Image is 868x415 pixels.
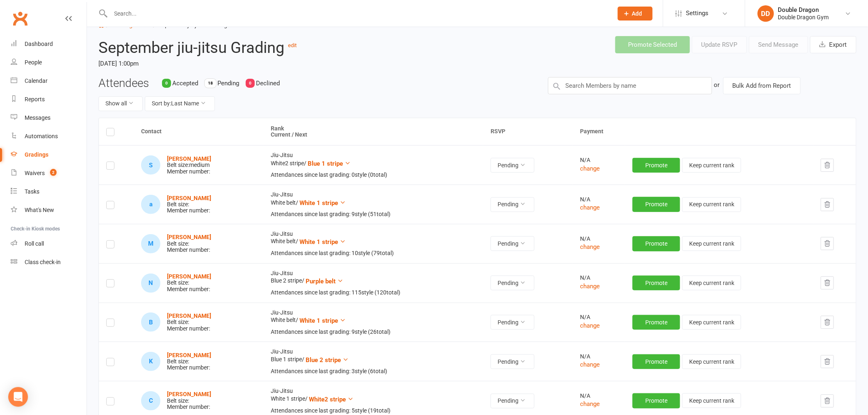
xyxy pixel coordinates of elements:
[299,316,346,326] button: White 1 stripe
[309,396,346,403] span: White2 stripe
[263,224,484,263] td: Jiu-Jitsu White belt /
[682,158,741,173] button: Keep current rank
[167,313,211,332] div: Belt size: Member number:
[172,80,198,87] span: Accepted
[162,79,171,88] div: 0
[167,234,211,253] div: Belt size: Member number:
[682,315,741,330] button: Keep current rank
[580,236,618,242] div: N/A
[633,236,680,251] button: Promote
[11,109,87,127] a: Messages
[306,356,341,364] span: Blue 2 stripe
[271,211,476,217] div: Attendances since last grading: 9 style ( 51 total)
[98,36,407,56] h2: September jiu-jitsu Grading
[491,354,535,369] button: Pending
[299,199,338,207] span: White 1 stripe
[11,72,87,90] a: Calendar
[263,145,484,185] td: Jiu-Jitsu White2 stripe /
[633,354,680,369] button: Promote
[263,342,484,381] td: Jiu-Jitsu Blue 1 stripe /
[306,276,343,286] button: Purple belt
[723,77,801,94] button: Bulk Add from Report
[25,78,48,84] div: Calendar
[580,157,618,163] div: N/A
[11,146,87,164] a: Gradings
[271,250,476,256] div: Attendances since last grading: 10 style ( 79 total)
[299,238,338,246] span: White 1 stripe
[263,303,484,342] td: Jiu-Jitsu White belt /
[145,96,215,111] button: Sort by:Last Name
[25,207,54,213] div: What's New
[108,8,607,19] input: Search...
[11,182,87,201] a: Tasks
[11,253,87,271] a: Class kiosk mode
[167,352,211,358] a: [PERSON_NAME]
[682,393,741,408] button: Keep current rank
[548,77,712,94] input: Search Members by name
[299,317,338,324] span: White 1 stripe
[246,79,255,88] div: 0
[306,278,336,285] span: Purple belt
[167,234,211,240] a: [PERSON_NAME]
[141,155,160,175] div: Steven Austen
[25,41,53,47] div: Dashboard
[580,203,600,212] button: change
[11,35,87,53] a: Dashboard
[25,133,58,139] div: Automations
[618,7,653,21] button: Add
[271,368,476,374] div: Attendances since last grading: 3 style ( 6 total)
[714,77,720,93] div: or
[573,118,856,146] th: Payment
[167,274,211,292] div: Belt size: Member number:
[205,79,216,88] div: 18
[580,275,618,281] div: N/A
[309,394,354,404] button: White2 stripe
[288,42,297,48] a: edit
[134,118,263,146] th: Contact
[483,118,573,146] th: RSVP
[8,387,28,407] div: Open Intercom Messenger
[25,259,61,265] div: Class check-in
[167,312,211,319] a: [PERSON_NAME]
[633,315,680,330] button: Promote
[11,164,87,182] a: Waivers 2
[580,281,600,291] button: change
[25,96,45,103] div: Reports
[263,185,484,224] td: Jiu-Jitsu White belt /
[308,160,343,167] span: Blue 1 stripe
[778,14,829,21] div: Double Dragon Gym
[25,59,42,66] div: People
[580,393,618,399] div: N/A
[217,80,239,87] span: Pending
[633,393,680,408] button: Promote
[11,127,87,146] a: Automations
[271,290,476,296] div: Attendances since last grading: 115 style ( 120 total)
[98,57,407,71] time: [DATE] 1:00pm
[263,118,484,146] th: Rank Current / Next
[491,236,535,251] button: Pending
[758,5,774,22] div: DD
[167,156,211,175] div: Belt size: medium Member number:
[580,242,600,252] button: change
[682,354,741,369] button: Keep current rank
[25,151,48,158] div: Gradings
[580,196,618,203] div: N/A
[580,353,618,360] div: N/A
[580,164,600,173] button: change
[167,195,211,201] a: [PERSON_NAME]
[11,90,87,109] a: Reports
[167,391,211,410] div: Belt size: Member number:
[167,391,211,397] a: [PERSON_NAME]
[682,197,741,212] button: Keep current rank
[778,6,829,14] div: Double Dragon
[25,240,44,247] div: Roll call
[271,172,476,178] div: Attendances since last grading: 0 style ( 0 total)
[167,155,211,162] strong: [PERSON_NAME]
[25,114,50,121] div: Messages
[25,188,39,195] div: Tasks
[580,360,600,369] button: change
[256,80,280,87] span: Declined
